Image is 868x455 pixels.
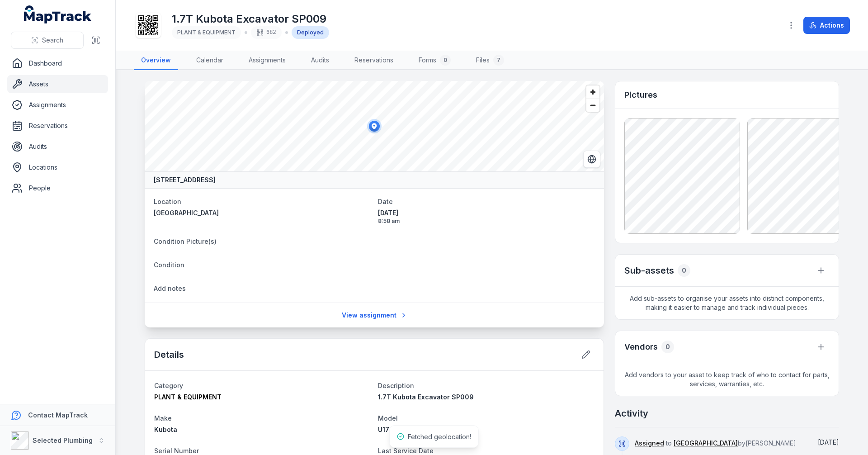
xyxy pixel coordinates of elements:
a: Calendar [189,51,231,70]
span: Condition [154,261,184,269]
a: [GEOGRAPHIC_DATA] [154,209,371,218]
span: Make [154,414,172,422]
span: Kubota [154,426,177,433]
h2: Activity [615,407,648,420]
a: Forms0 [411,51,458,70]
div: 7 [493,55,504,66]
a: Assignments [7,96,108,114]
a: Overview [134,51,178,70]
a: Dashboard [7,54,108,72]
strong: Selected Plumbing [33,436,93,444]
h2: Sub-assets [624,264,674,277]
span: Add notes [154,284,186,292]
button: Search [11,32,84,49]
a: Audits [304,51,336,70]
h2: Details [154,348,184,361]
a: Reservations [347,51,401,70]
span: Add sub-assets to organise your assets into distinct components, making it easier to manage and t... [615,287,839,319]
span: 1.7T Kubota Excavator SP009 [378,393,474,401]
div: 682 [251,26,282,39]
a: Reservations [7,117,108,135]
div: Deployed [292,26,329,39]
span: Description [378,382,414,389]
strong: [STREET_ADDRESS] [154,175,216,185]
span: Serial Number [154,447,199,455]
span: [DATE] [818,438,839,446]
span: [GEOGRAPHIC_DATA] [154,209,219,217]
a: Locations [7,158,108,176]
span: U17-3 [378,426,396,433]
a: [GEOGRAPHIC_DATA] [674,439,738,448]
a: View assignment [336,307,413,324]
a: Audits [7,137,108,156]
span: Location [154,198,181,205]
div: 0 [440,55,451,66]
span: Last Service Date [378,447,434,455]
strong: Contact MapTrack [28,411,88,419]
a: Assigned [635,439,664,448]
span: Date [378,198,393,205]
h3: Vendors [624,341,658,353]
h3: Pictures [624,89,657,101]
a: MapTrack [24,5,92,24]
span: 8:58 am [378,218,595,225]
time: 8/20/2025, 8:58:31 AM [378,209,595,225]
a: People [7,179,108,197]
span: Search [42,36,63,45]
a: Assignments [241,51,293,70]
span: Model [378,414,398,422]
span: Condition Picture(s) [154,237,217,245]
span: [DATE] [378,209,595,218]
span: Add vendors to your asset to keep track of who to contact for parts, services, warranties, etc. [615,363,839,396]
button: Switch to Satellite View [583,151,600,168]
div: 0 [661,341,674,353]
h1: 1.7T Kubota Excavator SP009 [172,12,329,26]
div: 0 [678,264,690,277]
canvas: Map [145,81,604,171]
a: Assets [7,75,108,93]
span: to by [PERSON_NAME] [635,439,796,447]
time: 8/20/2025, 8:58:31 AM [818,438,839,446]
span: PLANT & EQUIPMENT [177,29,236,36]
span: PLANT & EQUIPMENT [154,393,222,401]
button: Zoom out [586,99,599,112]
span: Fetched geolocation! [408,433,471,441]
span: Category [154,382,183,389]
a: Files7 [469,51,511,70]
button: Zoom in [586,85,599,99]
button: Actions [803,17,850,34]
